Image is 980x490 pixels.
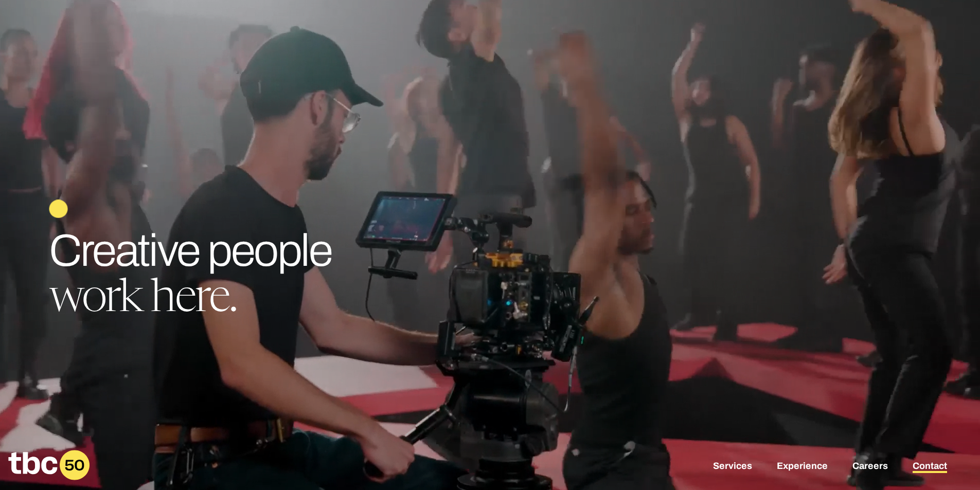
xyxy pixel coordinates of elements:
[49,226,331,275] span: Creative people
[777,461,828,473] a: Experience
[49,278,237,323] span: work here.
[913,461,947,473] a: Contact
[713,461,752,473] a: Services
[852,461,888,473] a: Careers
[8,473,90,484] a: Home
